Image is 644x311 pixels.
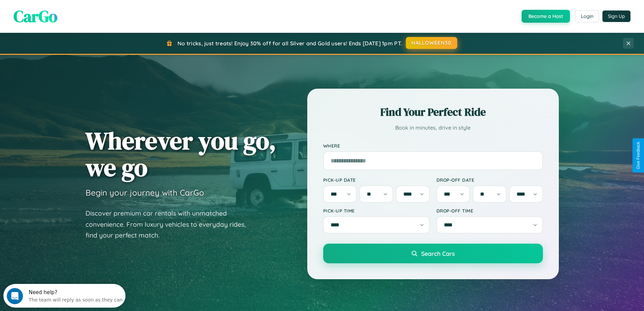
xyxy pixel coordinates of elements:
[323,177,430,183] label: Pick-up Date
[406,37,457,49] button: HALLOWEEN30
[575,10,599,22] button: Login
[25,11,119,18] div: The team will reply as soon as they can
[323,143,543,149] label: Where
[25,6,119,11] div: Need help?
[3,3,126,21] div: Open Intercom Messenger
[636,142,641,169] div: Give Feedback
[421,250,455,257] span: Search Cars
[436,177,543,183] label: Drop-off Date
[323,123,543,133] p: Book in minutes, drive in style
[436,208,543,214] label: Drop-off Time
[602,10,630,22] button: Sign Up
[3,284,125,308] iframe: Intercom live chat discovery launcher
[14,5,57,27] span: CarGo
[86,208,255,241] p: Discover premium car rentals with unmatched convenience. From luxury vehicles to everyday rides, ...
[177,40,402,47] span: No tricks, just treats! Enjoy 30% off for all Silver and Gold users! Ends [DATE] 1pm PT.
[323,105,543,119] h2: Find Your Perfect Ride
[323,208,430,214] label: Pick-up Time
[323,244,543,263] button: Search Cars
[522,10,570,23] button: Become a Host
[86,127,276,181] h1: Wherever you go, we go
[86,187,204,198] h3: Begin your journey with CarGo
[7,288,23,304] iframe: Intercom live chat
